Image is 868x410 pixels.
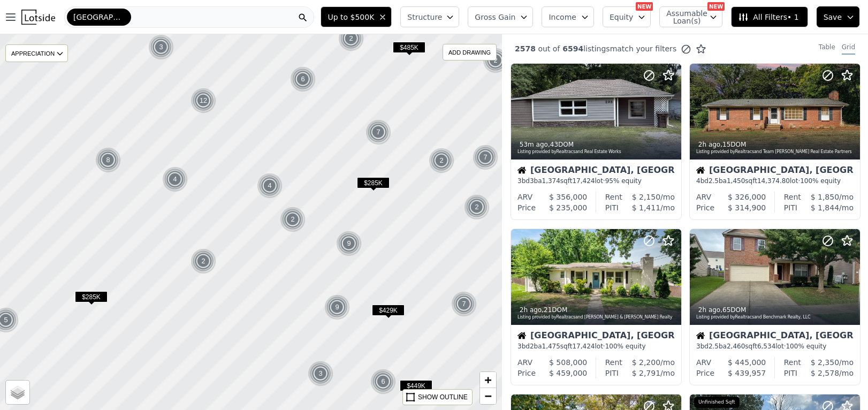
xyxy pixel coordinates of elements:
span: Up to $500K [328,12,374,22]
div: $485K [393,42,425,57]
div: Price [696,368,714,378]
span: All Filters • 1 [738,12,798,22]
img: House [696,331,705,340]
div: Grid [842,43,855,55]
div: PITI [784,202,797,213]
span: $ 356,000 [549,193,587,201]
button: Save [817,6,859,27]
span: Assumable Loan(s) [666,10,701,25]
span: + [485,373,492,386]
div: ARV [517,357,532,368]
div: [GEOGRAPHIC_DATA], [GEOGRAPHIC_DATA] [517,166,675,177]
time: 2025-09-24 14:12 [698,306,720,314]
div: 4 bd 2.5 ba sqft lot · 100% equity [696,177,854,185]
img: g1.png [191,248,217,274]
img: g1.png [324,294,351,320]
span: 1,450 [727,177,745,185]
span: 14,374.80 [757,177,790,185]
span: $ 2,150 [632,193,660,201]
span: 2,460 [727,343,745,350]
span: $ 1,411 [632,203,660,212]
div: [GEOGRAPHIC_DATA], [GEOGRAPHIC_DATA] [696,331,854,342]
div: 4 [162,166,188,192]
time: 2025-09-24 14:28 [520,306,542,314]
span: $ 314,900 [728,203,766,212]
div: NEW [707,2,725,11]
div: 4 [257,173,283,199]
div: PITI [605,202,619,213]
div: Price [517,202,536,213]
div: 7 [366,119,391,145]
div: 6 [370,369,396,394]
div: PITI [784,368,797,378]
img: g1.png [429,148,455,173]
div: /mo [801,357,854,368]
time: 2025-09-24 14:33 [698,141,720,148]
img: g1.png [162,166,188,192]
div: /mo [622,357,675,368]
div: 6 [290,66,316,92]
div: 3 [308,361,333,386]
span: $485K [393,42,425,53]
div: 7 [473,145,498,170]
img: g1.png [191,88,217,113]
div: 2 [338,26,364,51]
div: Rent [784,357,801,368]
span: Save [824,12,842,22]
span: 6594 [560,44,583,53]
div: 7 [451,291,477,317]
span: $ 445,000 [728,358,766,367]
span: $ 2,200 [632,358,660,367]
span: $ 2,791 [632,369,660,377]
img: g1.png [95,147,121,173]
div: $285K [357,177,390,193]
span: 17,424 [572,177,595,185]
span: $ 235,000 [549,203,587,212]
div: 9 [324,294,350,320]
div: /mo [619,202,675,213]
img: g1.png [370,369,397,394]
span: − [485,389,492,403]
div: SHOW OUTLINE [418,392,468,402]
div: Rent [605,192,622,202]
span: 17,424 [572,343,595,350]
span: 1,475 [542,343,560,350]
div: $285K [75,291,108,307]
div: out of listings [502,43,706,55]
img: g1.png [257,173,283,199]
span: $ 439,957 [728,369,766,377]
img: g1.png [464,194,490,220]
div: [GEOGRAPHIC_DATA], [GEOGRAPHIC_DATA] [517,331,675,342]
div: /mo [797,368,854,378]
img: g1.png [336,231,362,256]
button: Assumable Loan(s) [659,6,722,27]
button: Equity [603,6,651,27]
span: 1,374 [542,177,560,185]
div: /mo [619,368,675,378]
img: House [517,166,526,174]
div: Listing provided by Realtracs and [PERSON_NAME] & [PERSON_NAME] Realty [517,314,676,321]
div: 2 [464,194,490,220]
div: Rent [605,357,622,368]
span: 2578 [515,44,536,53]
div: Price [696,202,714,213]
button: Gross Gain [468,6,533,27]
span: $ 508,000 [549,358,587,367]
img: House [517,331,526,340]
div: 2 [191,248,216,274]
div: Listing provided by Realtracs and Real Estate Works [517,149,676,155]
img: g1.png [338,26,364,51]
button: Income [542,6,594,27]
div: APPRECIATION [5,44,68,62]
a: Zoom in [480,372,496,388]
button: Up to $500K [321,6,392,27]
div: 9 [336,231,362,256]
div: , 43 DOM [517,140,676,149]
div: /mo [622,192,675,202]
div: $429K [372,305,405,320]
div: 2 [429,148,454,173]
span: Income [549,12,576,22]
img: g1.png [366,119,392,145]
div: 3 bd 2.5 ba sqft lot · 100% equity [696,342,854,351]
div: Rent [784,192,801,202]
